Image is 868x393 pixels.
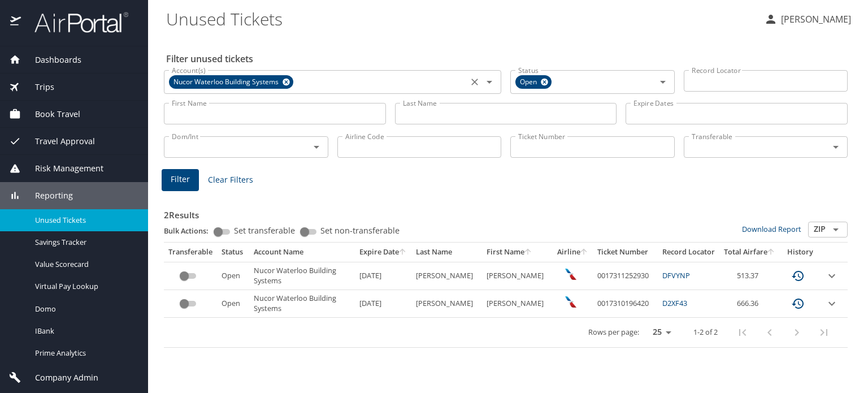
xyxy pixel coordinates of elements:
[655,74,671,90] button: Open
[203,170,258,191] button: Clear Filters
[593,262,658,290] td: 0017311252930
[208,173,253,187] span: Clear Filters
[35,348,134,359] span: Prime Analytics
[767,249,775,256] button: sort
[515,76,544,88] span: Open
[35,215,134,226] span: Unused Tickets
[22,11,128,33] img: airportal-logo.png
[249,243,355,262] th: Account Name
[825,269,839,283] button: expand row
[166,50,850,68] h2: Filter unused tickets
[553,243,593,262] th: Airline
[164,226,218,236] p: Bulk Actions:
[593,243,658,262] th: Ticket Number
[644,324,675,341] select: rows per page
[411,290,482,318] td: [PERSON_NAME]
[482,290,553,318] td: [PERSON_NAME]
[217,262,249,290] td: Open
[399,249,407,256] button: sort
[166,1,755,36] h1: Unused Tickets
[164,243,848,348] table: custom pagination table
[21,372,98,384] span: Company Admin
[168,247,212,257] div: Transferable
[759,9,856,29] button: [PERSON_NAME]
[35,281,134,292] span: Virtual Pay Lookup
[411,243,482,262] th: Last Name
[662,270,690,280] a: DFVYNP
[169,75,293,89] div: Nucor Waterloo Building Systems
[21,54,81,66] span: Dashboards
[588,329,639,336] p: Rows per page:
[658,243,719,262] th: Record Locator
[593,290,658,318] td: 0017310196420
[481,74,497,90] button: Open
[162,169,199,191] button: Filter
[580,249,588,256] button: sort
[234,227,295,235] span: Set transferable
[411,262,482,290] td: [PERSON_NAME]
[719,290,780,318] td: 666.36
[249,290,355,318] td: Nucor Waterloo Building Systems
[778,12,851,26] p: [PERSON_NAME]
[355,290,411,318] td: [DATE]
[21,108,80,120] span: Book Travel
[482,262,553,290] td: [PERSON_NAME]
[828,222,844,237] button: Open
[35,304,134,314] span: Domo
[217,290,249,318] td: Open
[524,249,532,256] button: sort
[35,259,134,270] span: Value Scorecard
[21,81,54,93] span: Trips
[309,139,324,155] button: Open
[825,297,839,310] button: expand row
[10,11,22,33] img: icon-airportal.png
[719,243,780,262] th: Total Airfare
[35,237,134,248] span: Savings Tracker
[320,227,400,235] span: Set non-transferable
[515,75,552,89] div: Open
[565,269,576,280] img: American Airlines
[467,74,483,90] button: Clear
[35,326,134,336] span: IBank
[780,243,821,262] th: History
[565,296,576,308] img: American Airlines
[249,262,355,290] td: Nucor Waterloo Building Systems
[21,135,95,148] span: Travel Approval
[171,172,190,187] span: Filter
[355,262,411,290] td: [DATE]
[742,224,801,234] a: Download Report
[482,243,553,262] th: First Name
[217,243,249,262] th: Status
[719,262,780,290] td: 513.37
[355,243,411,262] th: Expire Date
[828,139,844,155] button: Open
[164,202,848,222] h3: 2 Results
[21,189,73,202] span: Reporting
[662,298,687,308] a: D2XF43
[693,329,718,336] p: 1-2 of 2
[169,76,285,88] span: Nucor Waterloo Building Systems
[21,162,103,175] span: Risk Management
